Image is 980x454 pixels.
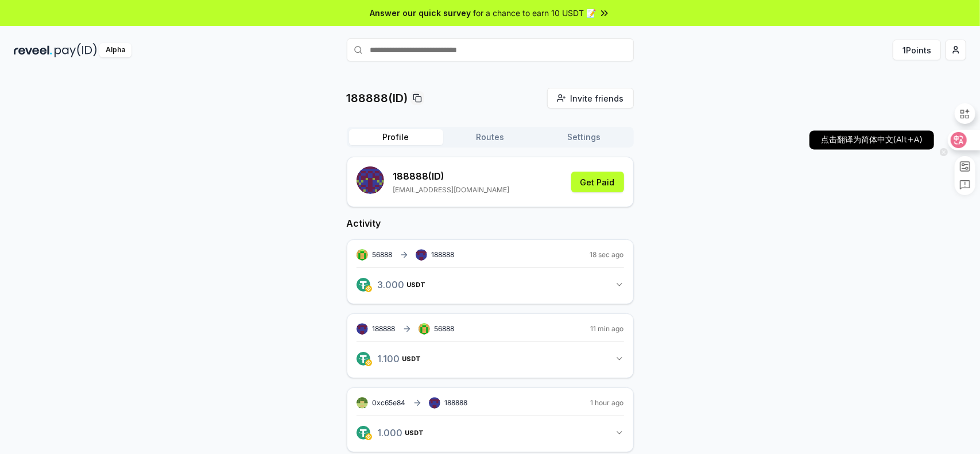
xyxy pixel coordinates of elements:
[357,352,370,366] img: logo.png
[591,398,624,408] span: 1 hour ago
[590,250,624,259] span: 18 sec ago
[365,433,372,440] img: logo.png
[357,278,370,292] img: logo.png
[443,129,537,145] button: Routes
[591,324,624,333] span: 11 min ago
[373,324,396,333] span: 188888
[373,250,393,259] span: 56888
[357,275,624,294] button: 3.000USDT
[407,281,426,288] span: USDT
[893,40,941,60] button: 1Points
[347,90,408,106] p: 188888(ID)
[357,423,624,443] button: 1.000USDT
[347,216,634,230] h2: Activity
[373,398,406,407] span: 0xc65e84
[393,169,510,183] p: 188888 (ID)
[393,185,510,195] p: [EMAIL_ADDRESS][DOMAIN_NAME]
[445,398,468,408] span: 188888
[99,43,131,57] div: Alpha
[357,349,624,368] button: 1.100USDT
[349,129,443,145] button: Profile
[55,43,97,57] img: pay_id
[547,88,634,108] button: Invite friends
[14,43,52,57] img: reveel_dark
[474,7,596,19] span: for a chance to earn 10 USDT 📝
[357,426,370,440] img: logo.png
[370,7,471,19] span: Answer our quick survey
[405,429,424,436] span: USDT
[537,129,632,145] button: Settings
[365,359,372,366] img: logo.png
[365,285,372,292] img: logo.png
[435,324,455,333] span: 56888
[571,172,624,192] button: Get Paid
[571,92,624,104] span: Invite friends
[432,250,455,259] span: 188888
